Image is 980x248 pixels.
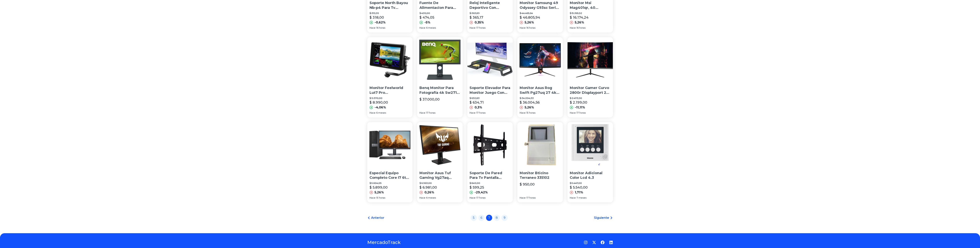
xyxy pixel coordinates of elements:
[520,100,540,105] p: $ 36.004,56
[419,1,460,10] p: Fuente De Alimentacion Para Monitor Samsung 14v 2.5a
[570,12,611,15] p: $ 15.365,52
[609,241,613,244] a: LinkedIn
[370,1,410,10] p: Soporte North Bayou Nb-p4 Para Tv Monitor De 32 A 55 Negro
[370,182,410,185] p: $ 5.604,05
[470,111,476,114] span: Hace
[575,20,584,25] p: 5,26%
[370,196,375,199] span: Hace
[475,20,484,25] p: 0,35%
[592,241,596,244] a: Twitter
[494,215,500,221] a: 8
[567,37,613,117] a: Monitor Gamer Curvo 2800r Displayport 24' 75hz 2ms 1920x1080Monitor Gamer Curvo 2800r Displayport...
[570,26,576,29] span: Hace
[417,37,463,117] a: Benq Monitor Para Fotografía 4k Sw271c 27 Adobe Rgb AqcolorBenq Monitor Para Fotografía 4k Sw271c...
[517,37,563,83] img: Monitor Asus Rog Swift Pg27uq 27 4k Uhd 144hz Dp Hdmi G-syn
[419,185,437,190] p: $ 6.981,00
[419,171,460,180] p: Monitor Asus Tuf Gaming Vg27aq Wqhd 27 (2560 X 1440) G-sync
[417,37,463,83] img: Benq Monitor Para Fotografía 4k Sw271c 27 Adobe Rgb Aqcolor
[424,190,434,195] p: 0,26%
[526,26,535,29] span: 16 horas
[367,216,384,220] a: Anterior
[376,111,386,114] span: 6 meses
[570,97,611,100] p: $ 2.473,90
[601,241,605,244] a: Facebook
[567,122,613,168] img: Monitor Adicional Color Lcd 4.3
[375,20,386,25] p: -0,62%
[475,105,482,110] p: 0,3%
[467,122,513,202] a: Soporte De Pared Para Tv Pantalla Monitor 42-90 PulgadasSoporte De Pared Para Tv Pantalla Monitor...
[570,86,611,95] p: Monitor Gamer Curvo 2800r Displayport 24' 75hz 2ms 1920x1080
[417,122,463,168] img: Monitor Asus Tuf Gaming Vg27aq Wqhd 27 (2560 X 1440) G-sync
[576,26,586,29] span: 16 horas
[525,105,534,110] p: 5,26%
[570,171,611,180] p: Monitor Adicional Color Lcd 4.3
[520,12,561,15] p: $ 44.465,64
[525,20,534,25] p: 5,26%
[520,26,526,29] span: Hace
[426,111,435,114] span: 17 horas
[520,97,561,100] p: $ 34.204,33
[375,190,384,195] p: 5,26%
[576,111,586,114] span: 17 horas
[367,37,413,83] img: Monitor Feelworld Lut7 Pro Multifuncional De 7 -negro
[419,97,440,102] p: $ 37.000,00
[370,185,388,190] p: $ 5.899,00
[419,111,425,114] span: Hace
[370,111,375,114] span: Hace
[367,122,413,168] img: Especial Equipo Completo Core I7 6ta 8 Gb/480ssd Monitor 22
[370,15,384,20] p: $ 318,00
[520,86,561,95] p: Monitor Asus Rog Swift Pg27uq 27 4k Uhd 144hz Dp Hdmi G-syn
[419,26,425,29] span: Hace
[470,15,483,20] p: $ 365,17
[575,190,583,195] p: 1,71%
[419,196,425,199] span: Hace
[517,122,563,202] a: Monitor Bticino Terraneo 335102Monitor Bticino Terraneo 335102$ 950,00Hace17 horas
[467,37,513,117] a: Soporte Elevador Para Monitor Juego Con Led Rgb 4 Usb CajónSoporte Elevador Para Monitor Juego Co...
[370,97,410,100] p: $ 9.370,00
[570,15,589,20] p: $ 16.174,24
[570,185,588,190] p: $ 5.540,00
[370,86,410,95] p: Monitor Feelworld Lut7 Pro Multifuncional De 7 -negro
[370,26,375,29] span: Hace
[526,111,535,114] span: 15 horas
[478,215,485,221] a: 6
[426,26,436,29] span: 6 meses
[371,216,384,220] span: Anterior
[570,100,587,105] p: $ 2.199,00
[575,105,585,110] p: -11,11%
[470,26,476,29] span: Hace
[424,20,430,25] p: -5%
[570,196,576,199] span: Hace
[594,216,613,220] a: Siguiente
[367,122,413,202] a: Especial Equipo Completo Core I7 6ta 8 Gb/480ssd Monitor 22 Especial Equipo Completo Core I7 6ta ...
[375,105,386,110] p: -4,06%
[470,185,484,190] p: $ 599,25
[470,182,510,185] p: $ 849,00
[520,196,526,199] span: Hace
[370,171,410,180] p: Especial Equipo Completo Core I7 6ta 8 Gb/480ssd Monitor 22
[594,216,609,220] span: Siguiente
[470,196,476,199] span: Hace
[471,215,477,221] a: 5
[567,122,613,202] a: Monitor Adicional Color Lcd 4.3 Monitor Adicional Color Lcd 4.3$ 5.447,00$ 5.540,001,71%Hace7 meses
[419,86,460,95] p: Benq Monitor Para Fotografía 4k Sw271c 27 Adobe Rgb Aqcolor
[467,37,513,83] img: Soporte Elevador Para Monitor Juego Con Led Rgb 4 Usb Cajón
[570,111,576,114] span: Hace
[367,37,413,117] a: Monitor Feelworld Lut7 Pro Multifuncional De 7 -negroMonitor Feelworld Lut7 Pro Multifuncional De...
[367,239,401,246] a: MercadoTrack
[570,1,611,10] p: Monitor Msi Mag401qr, 40 Gaming Monitor, 3440 X 1440(uwqhd)
[476,26,485,29] span: 17 horas
[584,241,588,244] a: Instagram
[370,12,410,15] p: $ 319,99
[470,171,510,180] p: Soporte De Pared Para Tv Pantalla Monitor 42-90 Pulgadas
[419,12,460,15] p: $ 499,00
[475,190,488,195] p: -29,42%
[470,86,510,95] p: Soporte Elevador Para Monitor Juego Con Led Rgb 4 Usb Cajón
[476,196,485,199] span: 17 horas
[526,196,536,199] span: 17 horas
[470,1,510,10] p: Reloj Inteligente Deportivo Con Monitor Cardíaco Para Mujer
[520,182,535,187] p: $ 950,00
[419,15,434,20] p: $ 474,05
[570,182,611,185] p: $ 5.447,00
[417,122,463,202] a: Monitor Asus Tuf Gaming Vg27aq Wqhd 27 (2560 X 1440) G-syncMonitor Asus Tuf Gaming Vg27aq Wqhd 27...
